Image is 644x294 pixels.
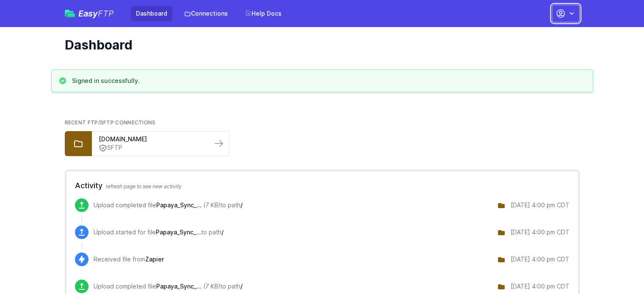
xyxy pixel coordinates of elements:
[98,8,114,19] span: FTP
[72,77,140,85] h3: Signed in successfully.
[156,283,202,290] span: Papaya_Sync_AUS_Oct_02_2025.xlsx
[65,9,114,18] a: EasyFTP
[65,37,573,52] h1: Dashboard
[203,283,220,290] i: (7 KB)
[221,228,224,236] span: /
[511,228,569,236] div: [DATE] 4:00 pm CDT
[94,228,224,236] p: Upload started for file to path
[179,6,233,21] a: Connections
[65,10,75,17] img: easyftp_logo.png
[99,135,205,143] a: [DOMAIN_NAME]
[75,180,569,192] h2: Activity
[511,201,569,209] div: [DATE] 4:00 pm CDT
[106,183,182,190] span: refresh page to see new activity
[94,201,243,209] p: Upload completed file to path
[511,282,569,291] div: [DATE] 4:00 pm CDT
[99,143,205,152] a: SFTP
[156,228,201,236] span: Papaya_Sync_AUS_Oct_03_2025.xlsx
[240,6,287,21] a: Help Docs
[511,255,569,264] div: [DATE] 4:00 pm CDT
[156,201,202,209] span: Papaya_Sync_AUS_Oct_03_2025.xlsx
[602,252,634,284] iframe: Drift Widget Chat Controller
[94,282,243,291] p: Upload completed file to path
[240,283,243,290] span: /
[203,201,220,209] i: (7 KB)
[94,255,164,264] p: Received file from
[145,256,164,263] span: Zapier
[65,119,580,126] h2: Recent FTP/SFTP Connections
[78,9,114,18] span: Easy
[240,201,243,209] span: /
[131,6,172,21] a: Dashboard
